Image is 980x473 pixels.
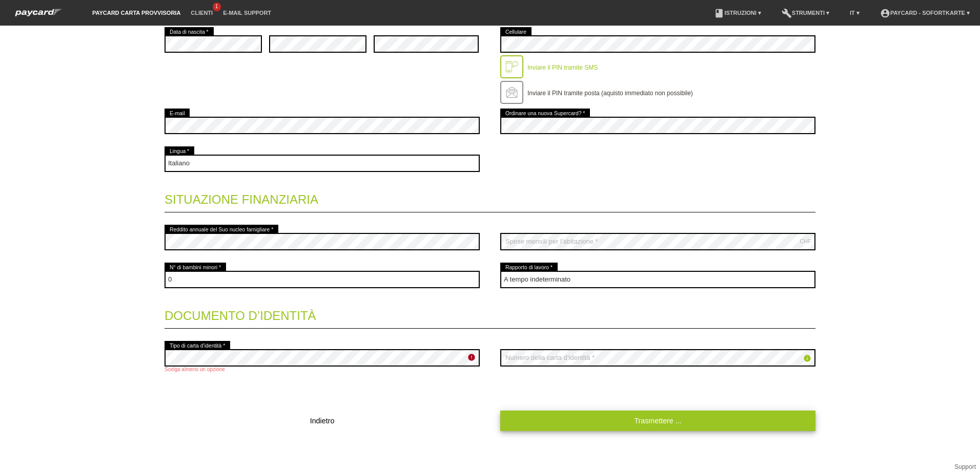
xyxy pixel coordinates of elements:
[186,10,218,16] a: Clienti
[10,12,67,19] a: paycard Sofortkarte
[467,353,476,361] i: error
[165,367,480,372] div: Scelga almeno un opzione
[803,355,811,364] a: info
[165,298,815,329] legend: Documento d’identità
[10,7,67,18] img: paycard Sofortkarte
[880,8,890,18] i: account_circle
[500,411,815,431] a: Trasmettere ...
[782,8,792,18] i: build
[87,10,186,16] a: paycard carta provvisoria
[803,354,811,362] i: info
[875,10,975,16] a: account_circlepaycard - Sofortkarte ▾
[777,10,834,16] a: buildStrumenti ▾
[800,238,811,244] div: CHF
[213,3,221,11] span: 1
[709,10,766,16] a: bookIstruzioni ▾
[527,64,598,71] label: Inviare il PIN tramite SMS
[714,8,724,18] i: book
[218,10,276,16] a: E-mail Support
[165,411,480,431] button: Indietro
[527,90,693,97] label: Inviare il PIN tramite posta (aquisto immediato non possibile)
[954,463,976,470] a: Support
[165,182,815,212] legend: Situazione finanziaria
[310,417,335,425] span: Indietro
[845,10,865,16] a: IT ▾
